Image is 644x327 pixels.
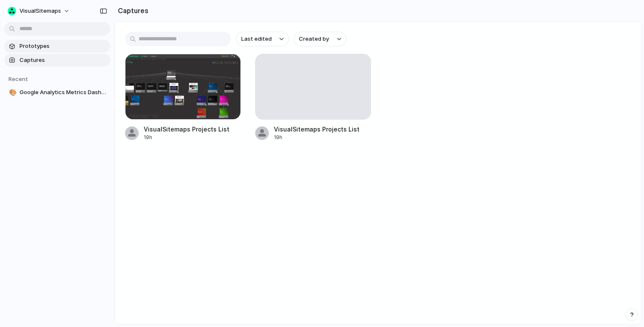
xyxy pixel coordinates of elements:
span: Captures [20,56,107,64]
button: Last edited [236,32,289,46]
a: Prototypes [4,40,110,53]
a: Captures [4,54,110,67]
span: Created by [299,35,329,43]
span: Prototypes [20,42,107,50]
button: 🎨 [8,88,16,97]
h2: Captures [114,6,148,16]
span: Google Analytics Metrics Dashboard [20,88,107,97]
div: 🎨 [9,88,15,98]
span: VisualSitemaps [20,7,61,15]
span: Last edited [241,35,272,43]
span: Recent [8,75,28,82]
div: VisualSitemaps Projects List [144,125,229,134]
a: 🎨Google Analytics Metrics Dashboard [4,86,110,99]
div: 19h [144,134,229,141]
div: 19h [274,134,360,141]
button: VisualSitemaps [4,4,74,18]
div: VisualSitemaps Projects List [274,125,360,134]
button: Created by [294,32,346,46]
